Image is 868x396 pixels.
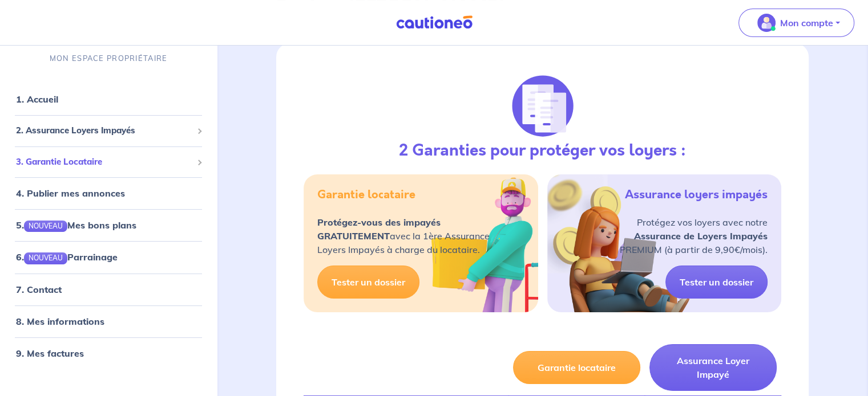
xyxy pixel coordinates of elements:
[5,214,212,237] div: 5.NOUVEAUMes bons plans
[317,217,441,242] strong: Protégez-vous des impayés GRATUITEMENT
[16,220,136,231] a: 5.NOUVEAUMes bons plans
[5,342,212,365] div: 9. Mes factures
[16,284,62,295] a: 7. Contact
[625,188,768,202] h5: Assurance loyers impayés
[16,156,192,169] span: 3. Garantie Locataire
[738,9,854,37] button: illu_account_valid_menu.svgMon compte
[16,125,192,138] span: 2. Assurance Loyers Impayés
[649,344,777,391] button: Assurance Loyer Impayé
[16,348,84,359] a: 9. Mes factures
[5,182,212,205] div: 4. Publier mes annonces
[50,54,167,64] p: MON ESPACE PROPRIÉTAIRE
[620,215,768,256] p: Protégez vos loyers avec notre PREMIUM (à partir de 9,90€/mois).
[634,230,768,242] strong: Assurance de Loyers Impayés
[5,310,212,333] div: 8. Mes informations
[16,94,58,105] a: 1. Accueil
[391,15,477,30] img: Cautioneo
[757,14,776,32] img: illu_account_valid_menu.svg
[5,120,212,142] div: 2. Assurance Loyers Impayés
[16,316,104,327] a: 8. Mes informations
[317,266,419,299] a: Tester un dossier
[16,252,118,263] a: 6.NOUVEAUParrainage
[5,246,212,269] div: 6.NOUVEAUParrainage
[399,141,686,161] h3: 2 Garanties pour protéger vos loyers :
[780,16,833,30] p: Mon compte
[5,88,212,111] div: 1. Accueil
[317,215,490,256] p: avec la 1ère Assurance Loyers Impayés à charge du locataire.
[16,188,125,199] a: 4. Publier mes annonces
[665,266,768,299] a: Tester un dossier
[5,278,212,301] div: 7. Contact
[5,151,212,173] div: 3. Garantie Locataire
[513,351,640,384] button: Garantie locataire
[317,188,415,202] h5: Garantie locataire
[512,75,574,137] img: justif-loupe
